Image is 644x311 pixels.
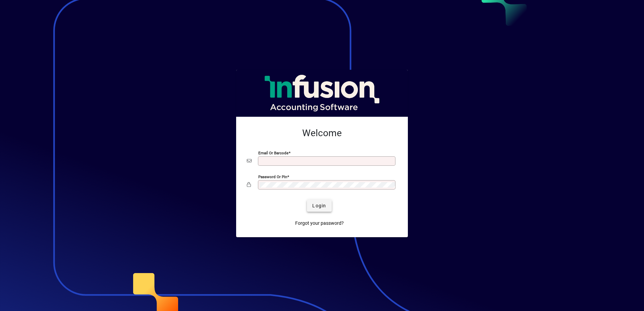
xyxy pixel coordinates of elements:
[258,151,288,155] mat-label: Email or Barcode
[258,174,287,179] mat-label: Password or Pin
[247,127,397,139] h2: Welcome
[312,202,326,209] span: Login
[307,200,331,212] button: Login
[292,217,346,229] a: Forgot your password?
[295,220,344,227] span: Forgot your password?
